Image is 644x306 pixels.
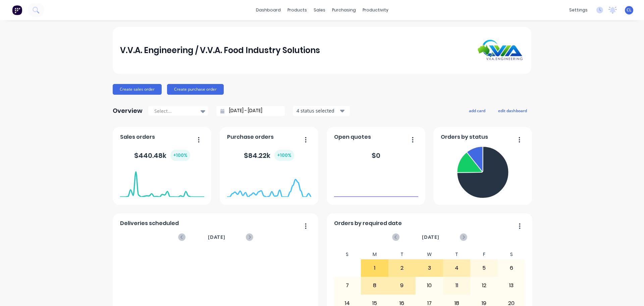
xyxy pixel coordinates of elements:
[361,260,388,276] div: 1
[471,277,497,294] div: 12
[416,250,443,259] div: W
[389,277,416,294] div: 9
[329,5,359,15] div: purchasing
[120,44,320,57] div: V.V.A. Engineering / V.V.A. Food Industry Solutions
[422,233,439,241] span: [DATE]
[334,250,361,259] div: S
[120,133,155,141] span: Sales orders
[416,260,443,276] div: 3
[388,250,416,259] div: T
[284,5,310,15] div: products
[208,233,225,241] span: [DATE]
[621,283,637,299] iframe: Intercom live chat
[372,150,380,161] div: $ 0
[361,250,388,259] div: M
[297,107,339,114] div: 4 status selected
[167,84,224,95] button: Create purchase order
[566,5,591,15] div: settings
[361,277,388,294] div: 8
[416,277,443,294] div: 10
[113,104,143,118] div: Overview
[227,133,274,141] span: Purchase orders
[113,84,162,95] button: Create sales order
[244,150,294,161] div: $ 84.22k
[120,219,179,227] span: Deliveries scheduled
[465,106,490,115] button: add card
[134,150,190,161] div: $ 440.48k
[498,250,525,259] div: S
[441,133,488,141] span: Orders by status
[170,150,190,161] div: + 100 %
[471,260,497,276] div: 5
[443,260,470,276] div: 4
[310,5,329,15] div: sales
[498,260,525,276] div: 6
[12,5,22,15] img: Factory
[470,250,498,259] div: F
[443,250,471,259] div: T
[498,277,525,294] div: 13
[359,5,392,15] div: productivity
[253,5,284,15] a: dashboard
[274,150,294,161] div: + 100 %
[334,277,361,294] div: 7
[443,277,470,294] div: 11
[293,106,350,116] button: 4 status selected
[334,133,371,141] span: Open quotes
[627,7,632,13] span: CL
[389,260,416,276] div: 2
[494,106,531,115] button: edit dashboard
[477,40,524,61] img: V.V.A. Engineering / V.V.A. Food Industry Solutions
